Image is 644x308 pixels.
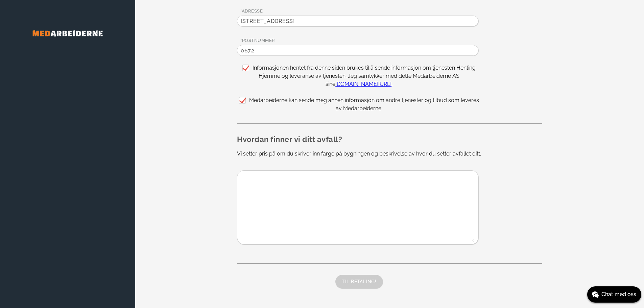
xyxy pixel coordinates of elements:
[249,97,479,112] span: Medarbeiderne kan sende meg annen informasjon om andre tjenester og tilbud som leveres av Medarbe...
[240,38,275,43] span: *postnummer
[253,65,476,87] span: Informasjonen hentet fra denne siden brukes til å sende informasjon om tjenesten Henting Hjemme o...
[601,290,636,299] span: Chat med oss
[237,150,542,158] p: Vi setter pris på om du skriver inn farge på bygningen og beskrivelse av hvor du setter avfallet ...
[240,8,263,14] span: *adresse
[237,135,342,144] span: Hvordan finner vi ditt avfall?
[587,286,641,303] button: Chat med oss
[335,275,383,288] button: TIL BETALING!
[335,81,391,87] a: [DOMAIN_NAME][URL]
[14,20,122,46] img: Banner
